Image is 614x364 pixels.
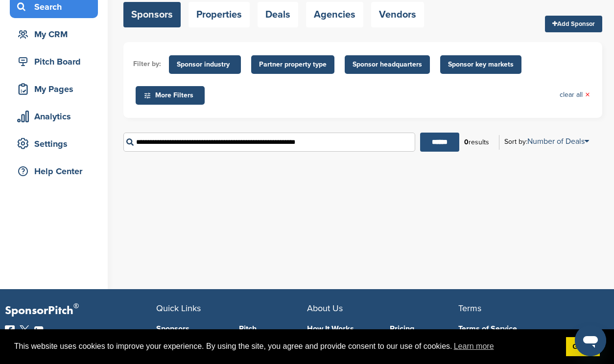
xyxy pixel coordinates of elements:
a: Terms of Service [458,325,595,333]
a: Agencies [306,2,363,27]
div: Help Center [15,162,98,180]
div: Analytics [15,108,98,125]
a: Add Sponsor [545,16,602,32]
span: This website uses cookies to improve your experience. By using the site, you agree and provide co... [14,339,558,354]
a: Analytics [10,105,98,128]
span: Partner property type [259,59,327,70]
a: Help Center [10,160,98,182]
span: About Us [307,303,343,314]
a: Pricing [390,325,458,333]
span: × [585,90,590,100]
span: ® [73,300,79,312]
div: Pitch Board [15,53,98,70]
span: Sponsor industry [177,59,233,70]
div: My CRM [15,25,98,43]
a: Sponsors [123,2,181,27]
span: More Filters [143,90,200,101]
a: Number of Deals [527,136,589,146]
a: Pitch [239,325,307,333]
a: Sponsors [156,325,224,333]
iframe: Button to launch messaging window [575,325,606,356]
a: Properties [189,2,250,27]
a: clear all× [560,90,590,100]
b: 0 [464,138,469,146]
div: My Pages [15,80,98,98]
a: Pitch Board [10,50,98,73]
span: Terms [458,303,481,314]
span: Quick Links [156,303,201,314]
div: results [459,134,494,151]
div: Sort by: [504,137,589,145]
a: Settings [10,133,98,155]
a: My Pages [10,78,98,100]
a: My CRM [10,23,98,45]
span: Sponsor key markets [448,59,514,70]
a: learn more about cookies [452,339,496,354]
a: How It Works [307,325,375,333]
img: Facebook [5,325,15,335]
span: Sponsor headquarters [353,59,422,70]
a: dismiss cookie message [566,337,600,357]
li: Filter by: [133,59,161,69]
p: SponsorPitch [5,304,156,318]
img: Twitter [20,325,29,335]
a: Vendors [371,2,424,27]
div: Settings [15,135,98,153]
a: Deals [258,2,298,27]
